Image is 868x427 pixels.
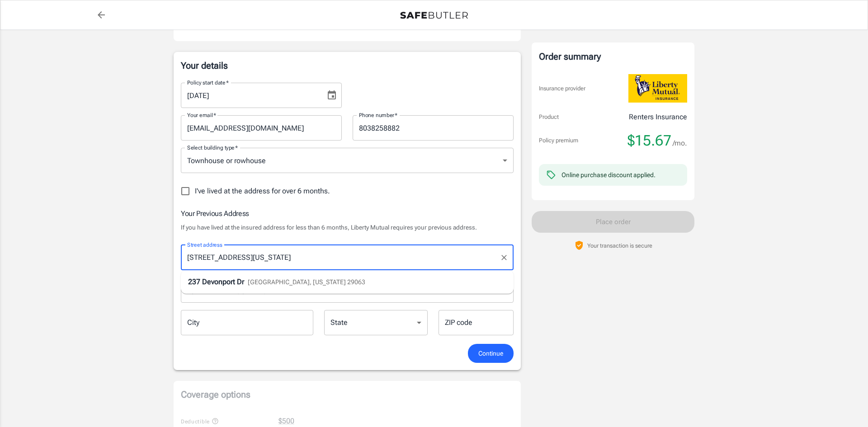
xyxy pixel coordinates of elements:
[561,170,656,179] div: Online purchase discount applied.
[539,84,585,93] p: Insurance provider
[468,344,514,363] button: Continue
[195,186,330,197] span: I've lived at the address for over 6 months.
[629,112,687,122] p: Renters Insurance
[627,131,671,150] span: $15.67
[181,148,514,173] div: Townhouse or rowhouse
[202,277,244,286] span: Devonport Dr
[478,348,503,359] span: Continue
[181,208,514,219] h6: Your Previous Address
[353,115,514,141] input: Enter number
[187,79,229,86] label: Policy start date
[498,251,510,264] button: Clear
[181,59,514,72] p: Your details
[323,86,341,104] button: Choose date, selected date is Sep 26, 2025
[248,278,365,286] span: [GEOGRAPHIC_DATA], [US_STATE] 29063
[628,74,687,103] img: Liberty Mutual
[188,277,200,286] span: 237
[359,111,397,119] label: Phone number
[187,144,238,151] label: Select building type
[181,83,319,108] input: MM/DD/YYYY
[181,115,342,141] input: Enter email
[539,113,559,122] p: Product
[539,136,578,145] p: Policy premium
[181,223,514,232] p: If you have lived at the insured address for less than 6 months, Liberty Mutual requires your pre...
[539,50,687,63] div: Order summary
[187,111,216,119] label: Your email
[673,137,687,150] span: /mo.
[587,241,652,250] p: Your transaction is secure
[92,6,110,24] a: back to quotes
[187,241,222,249] label: Street address
[400,12,468,19] img: Back to quotes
